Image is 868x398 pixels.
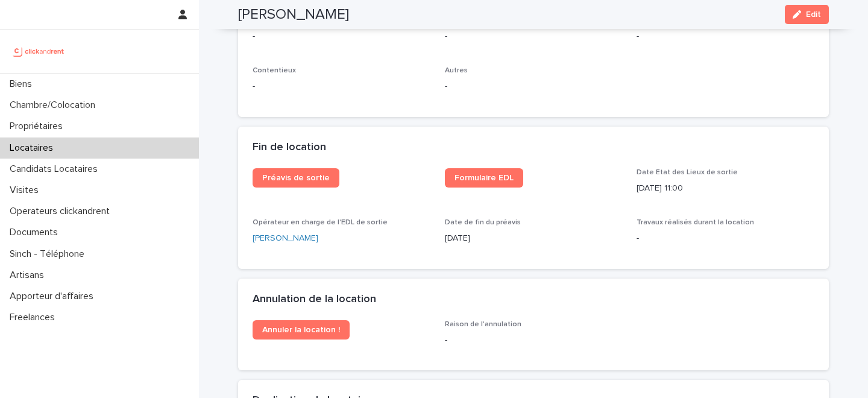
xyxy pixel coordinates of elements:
p: - [253,30,430,43]
p: Biens [5,78,42,90]
h2: Annulation de la location [253,293,376,306]
p: - [445,80,623,93]
p: Operateurs clickandrent [5,206,119,217]
p: Artisans [5,270,54,281]
span: Opérateur en charge de l'EDL de sortie [253,219,388,226]
p: Locataires [5,142,63,154]
button: Edit [785,5,829,24]
p: - [445,334,623,347]
span: Formulaire EDL [454,174,514,182]
span: Raison de l'annulation [445,321,521,328]
a: Formulaire EDL [445,168,523,188]
a: Annuler la location ! [253,320,350,340]
span: Contentieux [253,67,296,74]
p: Apporteur d'affaires [5,291,103,302]
span: Date Etat des Lieux de sortie [637,169,738,176]
p: Candidats Locataires [5,163,107,175]
p: Freelances [5,312,64,323]
p: [DATE] 11:00 [637,182,814,195]
a: Préavis de sortie [253,168,339,188]
p: Visites [5,185,48,196]
a: [PERSON_NAME] [253,232,318,245]
p: Chambre/Colocation [5,99,105,111]
p: - [637,30,814,43]
img: UCB0brd3T0yccxBKYDjQ [10,39,68,63]
span: Annuler la location ! [262,326,340,334]
span: Travaux réalisés durant la location [637,219,754,226]
p: Propriétaires [5,121,72,132]
span: Date de fin du préavis [445,219,521,226]
p: - [445,30,623,43]
p: Documents [5,227,68,238]
p: - [637,232,814,245]
p: - [253,80,430,93]
p: Sinch - Téléphone [5,248,94,260]
h2: [PERSON_NAME] [238,6,349,24]
p: [DATE] [445,232,623,245]
span: Autres [445,67,468,74]
h2: Fin de location [253,141,326,154]
span: Préavis de sortie [262,174,330,182]
span: Edit [806,10,821,19]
